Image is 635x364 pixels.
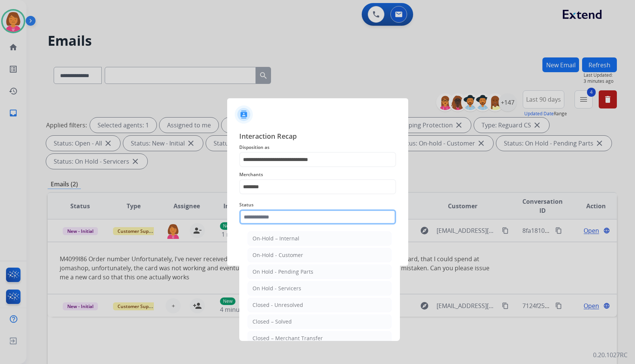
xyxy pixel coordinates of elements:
[252,235,299,242] div: On-Hold – Internal
[252,335,323,342] div: Closed – Merchant Transfer
[252,268,313,276] div: On Hold - Pending Parts
[593,350,627,359] p: 0.20.1027RC
[235,105,253,124] img: contactIcon
[252,318,292,325] div: Closed – Solved
[252,301,303,309] div: Closed - Unresolved
[252,251,303,259] div: On-Hold - Customer
[239,131,396,143] span: Interaction Recap
[239,170,396,179] span: Merchants
[252,285,301,292] div: On Hold - Servicers
[239,200,396,209] span: Status
[239,143,396,152] span: Disposition as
